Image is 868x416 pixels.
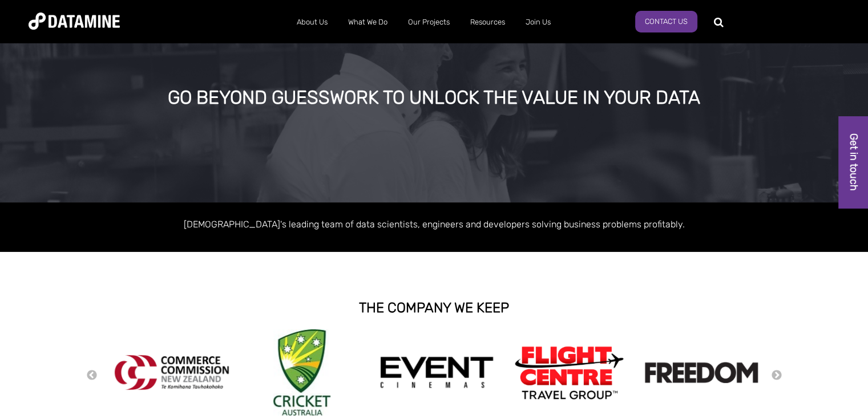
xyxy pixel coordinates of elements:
[273,329,330,415] img: Cricket Australia
[109,217,760,232] p: [DEMOGRAPHIC_DATA]'s leading team of data scientists, engineers and developers solving business p...
[460,7,515,37] a: Resources
[644,362,758,383] img: Freedom logo
[398,7,460,37] a: Our Projects
[115,355,229,390] img: commercecommission
[515,7,561,37] a: Join Us
[338,7,398,37] a: What We Do
[359,300,509,316] strong: THE COMPANY WE KEEP
[286,7,338,37] a: About Us
[380,356,494,389] img: event cinemas
[839,116,868,208] a: Get in touch
[635,11,697,32] a: Contact Us
[102,88,767,108] div: GO BEYOND GUESSWORK TO UNLOCK THE VALUE IN YOUR DATA
[512,343,626,402] img: Flight Centre
[86,369,98,382] button: Previous
[771,369,782,382] button: Next
[29,13,120,30] img: Datamine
